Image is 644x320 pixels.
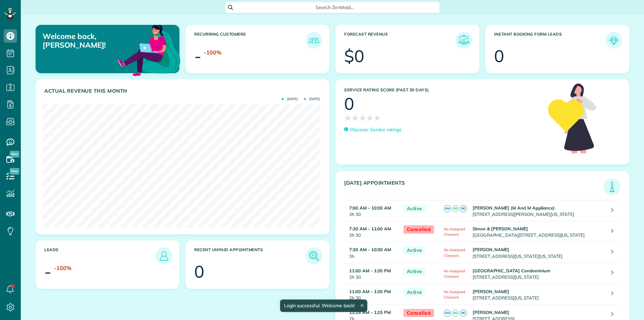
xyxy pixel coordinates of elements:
[494,32,605,49] h3: Instant Booking Form Leads
[194,247,306,264] h3: Recent unpaid appointments
[473,289,509,294] strong: [PERSON_NAME]
[194,263,204,280] div: 0
[452,205,459,212] span: OS
[374,112,381,124] span: ★
[471,263,606,284] td: [STREET_ADDRESS][US_STATE]
[349,310,391,315] strong: 11:15 AM - 1:15 PM
[204,49,221,56] div: -100%
[304,97,320,101] span: [DATE]
[605,180,619,193] img: icon_todays_appointments-901f7ab196bb0bea1936b74009e4eb5ffbc2d2711fa7634e0d609ed5ef32b18b.png
[471,242,606,263] td: [STREET_ADDRESS][US_STATE][US_STATE]
[117,17,182,82] img: dashboard_welcome-42a62b7d889689a78055ac9021e634bf52bae3f8056760290aed330b23ab8690.png
[444,205,451,212] span: KM
[444,269,465,279] span: No Assigned Cleaners
[10,151,19,157] span: New
[349,247,391,252] strong: 7:30 AM - 10:30 AM
[349,226,391,231] strong: 7:30 AM - 11:00 AM
[194,32,306,49] h3: Recurring Customers
[194,48,201,64] div: -
[344,221,400,242] td: 3h 30
[457,34,471,47] img: icon_forecast_revenue-8c13a41c7ed35a8dcfafea3cbb826a0462acb37728057bba2d056411b612bbbe.png
[404,225,434,234] span: Cancelled
[349,268,391,273] strong: 11:00 AM - 1:30 PM
[344,284,400,305] td: 2h 30
[444,247,465,258] span: No Assigned Cleaners
[344,48,364,64] div: $0
[473,247,509,252] strong: [PERSON_NAME]
[280,300,367,312] div: Login successful. Welcome back!
[452,310,459,317] span: OS
[157,249,171,263] img: icon_leads-1bed01f49abd5b7fead27621c3d59655bb73ed531f8eeb49469d10e621d6b896.png
[344,242,400,263] td: 3h
[44,263,51,280] div: -
[444,289,465,300] span: No Assigned Cleaners
[344,180,604,195] h3: [DATE] Appointments
[471,221,606,242] td: [GEOGRAPHIC_DATA][STREET_ADDRESS][US_STATE]
[460,205,467,212] span: BC
[404,204,426,213] span: Active
[494,48,504,64] div: 0
[404,288,426,296] span: Active
[344,88,541,92] h3: Service Rating score (past 30 days)
[460,310,467,317] span: BC
[43,32,133,50] p: Welcome back, [PERSON_NAME]!
[282,97,298,101] span: [DATE]
[307,249,321,263] img: icon_unpaid_appointments-47b8ce3997adf2238b356f14209ab4cced10bd1f174958f3ca8f1d0dd7fffeee.png
[404,246,426,255] span: Active
[473,226,528,231] strong: Simon & [PERSON_NAME]
[404,309,434,317] span: Cancelled
[366,112,374,124] span: ★
[307,34,321,47] img: icon_recurring_customers-cf858462ba22bcd05b5a5880d41d6543d210077de5bb9ebc9590e49fd87d84ed.png
[444,310,451,317] span: KM
[344,200,400,221] td: 3h 30
[473,268,550,273] strong: [GEOGRAPHIC_DATA] Condominium
[344,95,354,112] div: 0
[10,168,19,175] span: New
[471,284,606,305] td: [STREET_ADDRESS][US_STATE]
[344,126,401,133] a: Discover Service ratings
[471,200,606,221] td: [STREET_ADDRESS][PERSON_NAME][US_STATE]
[344,112,352,124] span: ★
[344,32,455,49] h3: Forecast Revenue
[473,205,555,211] strong: [PERSON_NAME] (M And M Appliance)
[349,289,391,294] strong: 11:00 AM - 1:30 PM
[352,112,359,124] span: ★
[359,112,366,124] span: ★
[404,267,426,276] span: Active
[473,310,509,315] strong: [PERSON_NAME]
[54,264,71,272] div: -100%
[344,263,400,284] td: 2h 30
[607,34,621,47] img: icon_form_leads-04211a6a04a5b2264e4ee56bc0799ec3eb69b7e499cbb523a139df1d13a81ae0.png
[44,247,156,264] h3: Leads
[350,126,401,133] p: Discover Service ratings
[44,88,322,94] h3: Actual Revenue this month
[349,205,391,211] strong: 7:00 AM - 10:30 AM
[444,227,465,237] span: No Assigned Cleaners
